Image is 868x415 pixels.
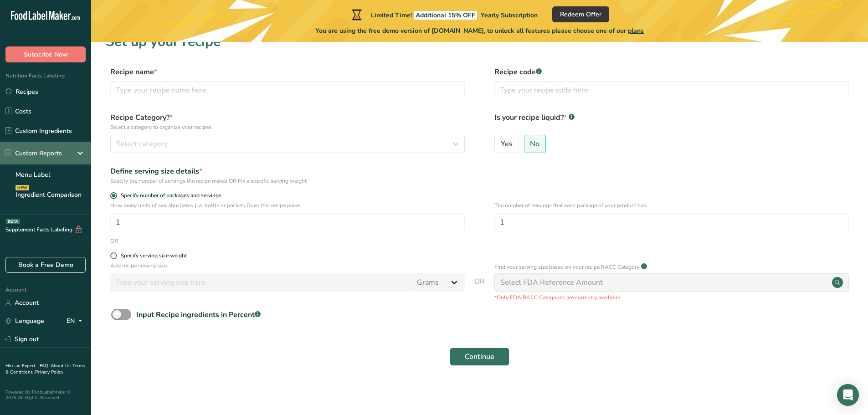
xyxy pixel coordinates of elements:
p: Select a category to organize your recipes [110,123,465,131]
a: FAQ . [40,363,51,369]
span: Additional 15% OFF [414,11,477,20]
input: Type your recipe name here [110,81,465,99]
p: The number of servings that each package of your product has. [494,201,849,210]
div: Define serving size details [110,166,465,177]
button: Select category [110,135,465,153]
div: NEW [15,185,29,190]
a: Privacy Policy [35,369,63,375]
span: Continue [465,351,494,362]
p: How many units of sealable items (i.e. bottle or packet) Does this recipe make. [110,201,465,210]
div: EN [67,316,86,327]
button: Continue [450,348,509,366]
button: Subscribe Now [5,46,86,62]
span: Specify number of packages and servings [117,192,221,199]
span: Select category [116,138,167,149]
a: Language [5,313,44,329]
label: Recipe name [110,67,465,77]
span: Yes [501,139,513,149]
span: plans [628,26,644,35]
label: Recipe code [494,67,849,77]
div: Open Intercom Messenger [837,384,859,406]
label: Recipe Category? [110,112,465,131]
span: You are using the free demo version of [DOMAIN_NAME], to unlock all features please choose one of... [315,26,644,36]
div: Custom Reports [5,149,62,158]
p: *Only FDA RACC Categories are currently available [494,293,849,302]
a: Terms & Conditions . [5,363,85,375]
div: Specify the number of servings the recipe makes OR Fix a specific serving weight [110,177,465,185]
a: About Us . [51,363,72,369]
span: Subscribe Now [24,50,68,59]
button: Redeem Offer [552,6,609,22]
p: Add recipe serving size. [110,261,465,270]
span: Redeem Offer [560,10,601,19]
div: Specify serving size weight [121,252,187,259]
div: OR [110,237,118,245]
span: Yearly Subscription [481,11,538,20]
a: Hire an Expert . [5,363,38,369]
div: Limited Time! [350,9,538,20]
a: Book a Free Demo [5,257,86,273]
div: BETA [6,219,20,224]
span: No [530,139,539,149]
input: Type your serving size here [110,273,411,292]
div: Select FDA Reference Amount [500,277,603,288]
span: OR [474,276,485,302]
div: Input Recipe ingredients in Percent [136,309,261,320]
input: Type your recipe code here [494,81,849,99]
div: Powered By FoodLabelMaker © 2025 All Rights Reserved [5,389,86,400]
label: Is your recipe liquid? [494,112,849,131]
p: Find your serving size based on your recipe RACC Category [494,263,639,271]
